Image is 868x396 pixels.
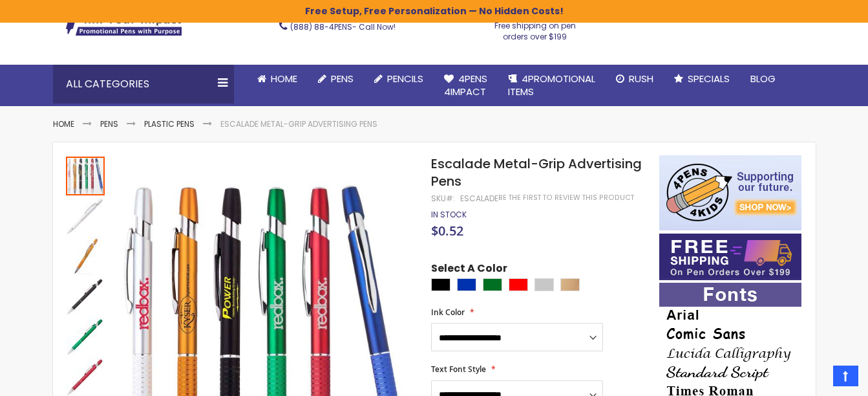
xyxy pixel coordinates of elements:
img: Escalade Metal-Grip Advertising Pens [66,317,105,356]
a: 4Pens4impact [434,65,498,107]
img: Escalade Metal-Grip Advertising Pens [66,197,105,236]
a: Pens [100,118,118,129]
div: Escalade Metal-Grip Advertising Pens [66,276,106,316]
img: Escalade Metal-Grip Advertising Pens [66,357,105,396]
div: Availability [431,210,467,220]
span: Specials [688,72,730,85]
a: Plastic Pens [144,118,195,129]
a: Rush [606,65,664,93]
a: Blog [740,65,786,93]
span: Ink Color [431,307,465,318]
span: 4PROMOTIONAL ITEMS [508,72,595,98]
img: Free shipping on orders over $199 [659,234,801,280]
span: Blog [750,72,776,85]
span: In stock [431,209,467,220]
a: Home [247,65,308,93]
span: Escalade Metal-Grip Advertising Pens [431,155,642,190]
li: Escalade Metal-Grip Advertising Pens [220,119,377,129]
div: Black [431,278,450,291]
div: Escalade Metal-Grip Advertising Pens [66,155,106,195]
div: Escalade Metal-Grip Advertising Pens [66,195,106,236]
a: Home [53,118,74,129]
div: Free shipping on pen orders over $199 [481,16,589,41]
span: Pencils [387,72,423,85]
a: Top [833,366,858,386]
img: Escalade Metal-Grip Advertising Pens [66,237,105,276]
a: Pencils [364,65,434,93]
span: - Call Now! [290,21,396,32]
div: Blue [457,278,476,291]
div: Escalade Metal-Grip Advertising Pens [66,356,106,396]
div: Escalade Metal-Grip Advertising Pens [66,316,106,356]
div: Escalade [460,193,498,204]
div: Red [509,278,528,291]
a: 4PROMOTIONALITEMS [498,65,606,107]
span: Pens [331,72,354,85]
strong: SKU [431,193,455,204]
div: All Categories [53,65,234,104]
div: Escalade Metal-Grip Advertising Pens [66,236,106,276]
a: Specials [664,65,740,93]
div: Copper [560,278,580,291]
a: Pens [308,65,364,93]
a: (888) 88-4PENS [290,21,352,32]
div: Silver [535,278,554,291]
span: Rush [629,72,653,85]
span: 4Pens 4impact [444,72,487,98]
span: Home [271,72,297,85]
span: $0.52 [431,222,463,239]
span: Select A Color [431,261,507,279]
div: Green [483,278,502,291]
img: 4pens 4 kids [659,155,801,230]
span: Text Font Style [431,364,486,375]
a: Be the first to review this product [498,193,634,203]
img: Escalade Metal-Grip Advertising Pens [66,277,105,316]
